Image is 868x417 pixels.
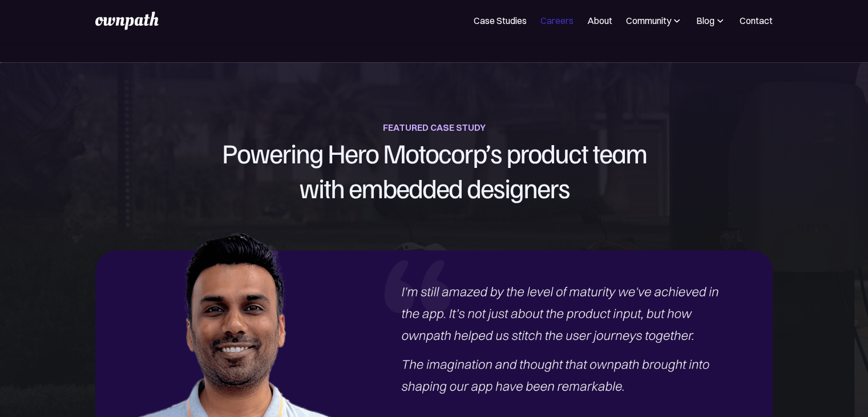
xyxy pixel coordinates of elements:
a: Contact [740,14,773,27]
div: Community [626,14,683,27]
h1: Powering Hero Motocorp’s product team with embedded designers [87,135,781,206]
a: About [587,14,612,27]
a: Case Studies [474,14,527,27]
div: Blog [696,14,726,27]
a: Careers [540,14,574,27]
div: Community [626,14,671,27]
div: FEATURED CASE STUDY [383,119,486,135]
div: Blog [696,14,714,27]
